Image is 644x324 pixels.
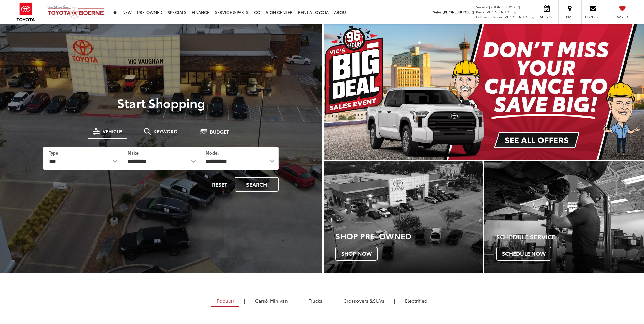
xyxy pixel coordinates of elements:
a: Shop Pre-Owned Shop Now [324,161,483,273]
span: Contact [585,14,601,19]
h3: Shop Pre-Owned [335,231,483,240]
a: Schedule Service Schedule Now [484,161,644,273]
span: Collision Center [476,14,502,19]
a: SUVs [338,295,389,306]
span: & Minivan [265,297,288,304]
label: Make [128,150,139,156]
img: Vic Vaughan Toyota of Boerne [47,5,105,19]
span: Service [476,4,488,10]
div: Toyota [324,161,483,273]
a: Trucks [303,295,328,306]
span: Budget [210,129,229,134]
span: Shop Now [335,247,378,261]
li: | [296,297,300,304]
span: Saved [615,14,630,19]
div: Toyota [484,161,644,273]
a: Electrified [400,295,433,306]
span: Parts [476,9,484,14]
button: Search [235,177,279,192]
h4: Schedule Service [496,234,644,240]
label: Type [49,150,58,156]
span: Vehicle [103,129,122,134]
a: Popular [211,295,239,307]
li: | [242,297,247,304]
p: Start Shopping [29,96,294,109]
a: Cars [250,295,293,306]
span: [PHONE_NUMBER] [489,4,520,10]
span: [PHONE_NUMBER] [485,9,517,14]
label: Model [206,150,219,156]
span: Schedule Now [496,247,551,261]
span: Crossovers & [343,297,373,304]
button: Reset [206,177,233,192]
li: | [331,297,335,304]
li: | [392,297,397,304]
span: [PHONE_NUMBER] [503,14,535,19]
span: Keyword [153,129,178,134]
span: [PHONE_NUMBER] [443,9,474,14]
span: Service [539,14,554,19]
span: Sales [433,9,442,14]
span: Map [562,14,577,19]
